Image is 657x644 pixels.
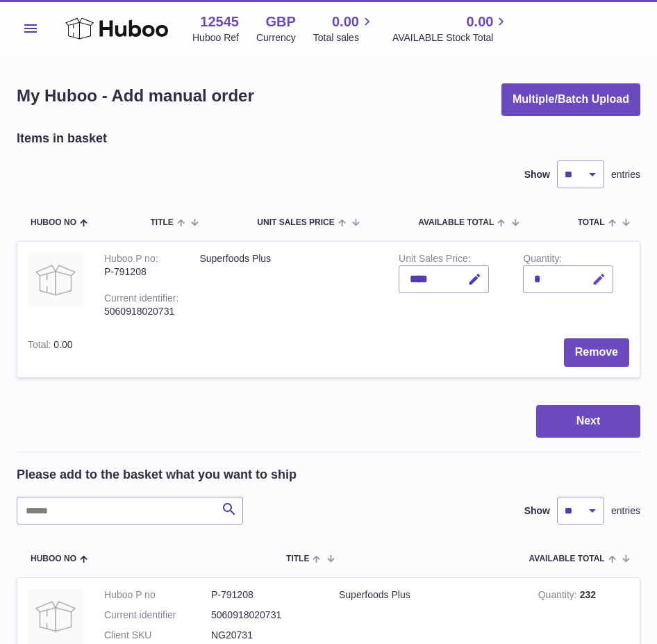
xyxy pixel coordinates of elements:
[256,31,296,44] div: Currency
[192,31,239,44] div: Huboo Ref
[31,218,76,227] span: Huboo no
[28,252,83,308] img: Superfoods Plus
[538,589,580,604] strong: Quantity
[265,13,295,31] strong: GBP
[524,168,550,181] label: Show
[524,504,550,518] label: Show
[211,629,318,642] dd: NG20731
[392,31,510,44] span: AVAILABLE Stock Total
[17,85,254,107] h1: My Huboo - Add manual order
[529,554,605,563] span: AVAILABLE Total
[418,218,494,227] span: AVAILABLE Total
[257,218,334,227] span: Unit Sales Price
[104,629,211,642] dt: Client SKU
[200,13,239,31] strong: 12545
[392,13,510,44] a: 0.00 AVAILABLE Stock Total
[564,338,629,367] button: Remove
[53,339,72,350] span: 0.00
[578,218,605,227] span: Total
[31,554,76,563] span: Huboo no
[611,168,640,181] span: entries
[313,31,375,44] span: Total sales
[399,253,470,267] label: Unit Sales Price
[523,253,562,267] label: Quantity
[466,13,493,31] span: 0.00
[332,13,359,31] span: 0.00
[104,305,178,318] div: 5060918020731
[28,588,83,644] img: Superfoods Plus
[611,504,640,518] span: entries
[17,466,297,483] h2: Please add to the basket what you want to ship
[104,265,178,279] div: P-791208
[104,588,211,602] dt: Huboo P no
[104,609,211,622] dt: Current identifier
[104,292,178,307] div: Current identifier
[150,218,173,227] span: Title
[28,339,53,354] label: Total
[104,253,158,267] div: Huboo P no
[286,554,309,563] span: Title
[501,83,640,116] button: Multiple/Batch Upload
[211,588,318,602] dd: P-791208
[313,13,375,44] a: 0.00 Total sales
[536,405,640,438] button: Next
[17,130,107,147] h2: Items in basket
[211,609,318,622] dd: 5060918020731
[189,242,388,328] td: Superfoods Plus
